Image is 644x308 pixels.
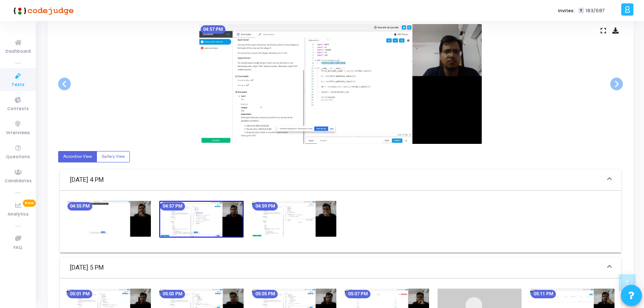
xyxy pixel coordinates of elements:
[558,7,575,14] label: Invites:
[201,25,225,34] mat-chip: 04:57 PM
[67,290,92,298] mat-chip: 05:01 PM
[160,290,185,298] mat-chip: 05:03 PM
[70,175,601,185] mat-panel-title: [DATE] 4 PM
[70,263,601,273] mat-panel-title: [DATE] 5 PM
[7,105,29,113] span: Contests
[253,202,278,211] mat-chip: 04:59 PM
[531,290,556,298] mat-chip: 05:11 PM
[11,2,74,19] img: logo
[199,24,482,144] img: screenshot-1759231664572.jpeg
[60,170,621,191] mat-expansion-panel-header: [DATE] 4 PM
[346,290,370,298] mat-chip: 05:07 PM
[58,151,97,162] label: Accordion View
[253,290,278,298] mat-chip: 05:05 PM
[23,200,36,207] span: New
[6,130,30,137] span: Interviews
[60,191,621,252] div: [DATE] 4 PM
[67,202,92,211] mat-chip: 04:55 PM
[586,7,605,14] span: 183/687
[97,151,130,162] label: Gallery View
[67,201,151,237] img: screenshot-1759231544258.jpeg
[8,211,29,218] span: Analytics
[6,154,30,161] span: Questions
[160,202,185,211] mat-chip: 04:57 PM
[578,8,584,14] span: T
[11,81,24,89] span: Tests
[13,244,22,251] span: FAQ
[60,257,621,278] mat-expansion-panel-header: [DATE] 5 PM
[5,48,31,55] span: Dashboard
[252,201,336,237] img: screenshot-1759231784568.jpeg
[5,178,32,185] span: Candidates
[159,201,244,238] img: screenshot-1759231664572.jpeg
